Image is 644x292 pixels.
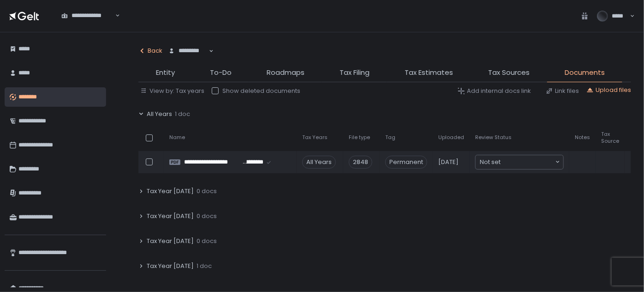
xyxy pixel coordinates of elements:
[140,87,204,95] button: View by: Tax years
[138,42,162,60] button: Back
[169,134,185,141] span: Name
[601,131,619,145] span: Tax Source
[162,42,214,61] div: Search for option
[458,87,531,95] button: Add internal docs link
[385,156,427,169] span: Permanent
[438,158,459,166] span: [DATE]
[147,212,194,220] span: Tax Year [DATE]
[565,67,605,78] span: Documents
[586,86,631,94] button: Upload files
[197,212,217,220] span: 0 docs
[138,47,162,55] div: Back
[476,155,563,169] div: Search for option
[175,110,190,118] span: 1 doc
[147,110,172,118] span: All Years
[488,67,530,78] span: Tax Sources
[267,67,304,78] span: Roadmaps
[197,262,212,270] span: 1 doc
[475,134,512,141] span: Review Status
[480,158,501,167] span: Not set
[147,237,194,245] span: Tax Year [DATE]
[147,262,194,270] span: Tax Year [DATE]
[55,6,120,25] div: Search for option
[385,134,395,141] span: Tag
[61,20,114,29] input: Search for option
[302,134,328,141] span: Tax Years
[302,156,336,169] div: All Years
[197,187,217,195] span: 0 docs
[147,187,194,195] span: Tax Year [DATE]
[438,134,464,141] span: Uploaded
[156,67,175,78] span: Entity
[210,67,232,78] span: To-Do
[168,55,208,64] input: Search for option
[349,156,372,169] div: 2848
[501,158,555,167] input: Search for option
[197,237,217,245] span: 0 docs
[349,134,370,141] span: File type
[340,67,370,78] span: Tax Filing
[405,67,453,78] span: Tax Estimates
[575,134,590,141] span: Notes
[546,87,579,95] button: Link files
